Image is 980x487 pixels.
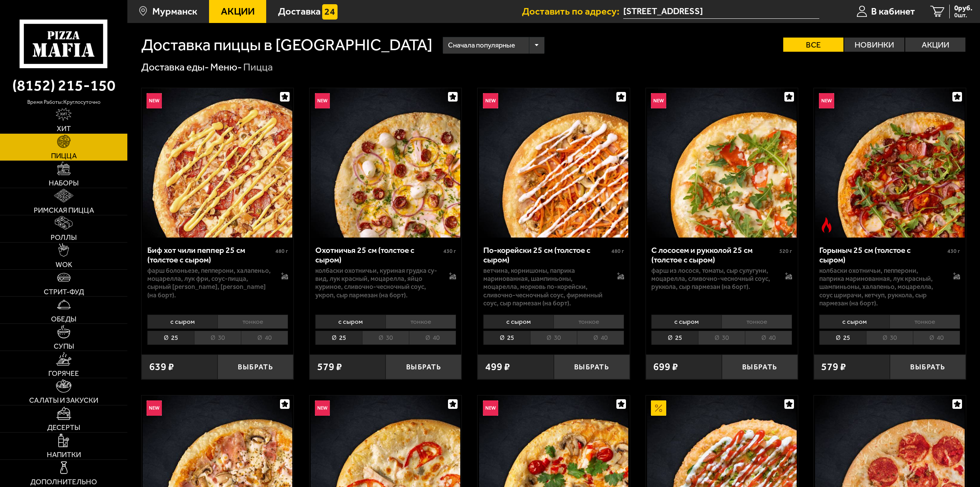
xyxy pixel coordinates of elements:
span: Горячее [48,370,79,377]
span: 579 ₽ [821,362,846,372]
img: Новинка [651,93,666,108]
a: НовинкаПо-корейски 25 см (толстое с сыром) [478,88,629,238]
label: Все [783,38,843,52]
button: Выбрать [722,354,798,379]
span: 520 г [779,248,792,254]
a: НовинкаОстрое блюдоГорыныч 25 см (толстое с сыром) [814,88,966,238]
li: 30 [362,331,409,345]
button: Выбрать [890,354,966,379]
a: НовинкаС лососем и рукколой 25 см (толстое с сыром) [646,88,798,238]
li: с сыром [483,315,553,329]
a: НовинкаБиф хот чили пеппер 25 см (толстое с сыром) [142,88,293,238]
img: Новинка [819,93,834,108]
img: С лососем и рукколой 25 см (толстое с сыром) [647,88,797,238]
label: Новинки [844,38,904,52]
span: 430 г [443,248,456,254]
img: Новинка [315,93,330,108]
img: Акционный [651,400,666,416]
span: Стрит-фуд [44,288,84,295]
span: Доставить по адресу: [522,7,623,16]
li: 40 [241,331,288,345]
p: фарш из лосося, томаты, сыр сулугуни, моцарелла, сливочно-чесночный соус, руккола, сыр пармезан (... [651,267,775,291]
img: Новинка [483,400,498,416]
div: Биф хот чили пеппер 25 см (толстое с сыром) [147,245,273,265]
span: 579 ₽ [317,362,342,372]
li: с сыром [147,315,217,329]
li: тонкое [385,315,456,329]
li: 40 [913,331,960,345]
span: Роллы [51,234,77,241]
p: фарш болоньезе, пепперони, халапеньо, моцарелла, лук фри, соус-пицца, сырный [PERSON_NAME], [PERS... [147,267,271,299]
li: с сыром [315,315,385,329]
span: Напитки [47,451,81,458]
span: Доставка [278,7,321,16]
button: Выбрать [385,354,461,379]
li: 25 [147,331,194,345]
img: Охотничья 25 см (толстое с сыром) [311,88,460,238]
div: По-корейски 25 см (толстое с сыром) [483,245,609,265]
div: С лососем и рукколой 25 см (толстое с сыром) [651,245,777,265]
span: улица Папанина, 14 [623,5,819,19]
span: Салаты и закуски [29,397,98,404]
li: 25 [651,331,698,345]
li: тонкое [553,315,624,329]
p: колбаски Охотничьи, пепперони, паприка маринованная, лук красный, шампиньоны, халапеньо, моцарелл... [819,267,943,307]
li: 30 [866,331,913,345]
span: Пицца [51,152,77,159]
span: Супы [54,343,74,350]
img: Новинка [147,93,162,108]
p: ветчина, корнишоны, паприка маринованная, шампиньоны, моцарелла, морковь по-корейски, сливочно-че... [483,267,607,307]
span: 499 ₽ [485,362,510,372]
span: 480 г [275,248,288,254]
span: Наборы [49,179,79,187]
img: Новинка [147,400,162,416]
li: с сыром [819,315,889,329]
li: 40 [409,331,456,345]
img: Новинка [483,93,498,108]
li: 25 [819,331,866,345]
img: По-корейски 25 см (толстое с сыром) [479,88,629,238]
span: В кабинет [871,7,915,16]
span: 480 г [611,248,624,254]
img: Биф хот чили пеппер 25 см (толстое с сыром) [143,88,292,238]
span: Хит [57,125,71,132]
span: WOK [56,261,72,268]
a: Доставка еды- [141,61,209,73]
button: Выбрать [217,354,293,379]
img: 15daf4d41897b9f0e9f617042186c801.svg [322,4,338,20]
span: Дополнительно [30,478,97,485]
span: Мурманск [152,7,197,16]
li: с сыром [651,315,721,329]
span: Акции [221,7,255,16]
span: Римская пицца [34,207,94,214]
li: тонкое [217,315,288,329]
span: 639 ₽ [149,362,174,372]
span: Десерты [47,424,80,431]
span: 430 г [947,248,960,254]
li: 30 [530,331,577,345]
h1: Доставка пиццы в [GEOGRAPHIC_DATA] [141,37,432,53]
li: тонкое [889,315,960,329]
span: Обеды [51,315,76,323]
label: Акции [905,38,965,52]
span: 0 шт. [954,12,972,18]
img: Острое блюдо [819,217,834,233]
li: тонкое [721,315,792,329]
a: НовинкаОхотничья 25 см (толстое с сыром) [310,88,461,238]
li: 25 [483,331,530,345]
span: 0 руб. [954,5,972,12]
span: Сначала популярные [448,36,515,55]
img: Горыныч 25 см (толстое с сыром) [815,88,965,238]
div: Горыныч 25 см (толстое с сыром) [819,245,945,265]
a: Меню- [210,61,242,73]
li: 40 [745,331,792,345]
input: Ваш адрес доставки [623,5,819,19]
li: 40 [577,331,624,345]
li: 30 [698,331,745,345]
div: Охотничья 25 см (толстое с сыром) [315,245,441,265]
li: 25 [315,331,362,345]
p: колбаски охотничьи, куриная грудка су-вид, лук красный, моцарелла, яйцо куриное, сливочно-чесночн... [315,267,439,299]
span: 699 ₽ [653,362,678,372]
div: Пицца [243,61,273,74]
button: Выбрать [554,354,630,379]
